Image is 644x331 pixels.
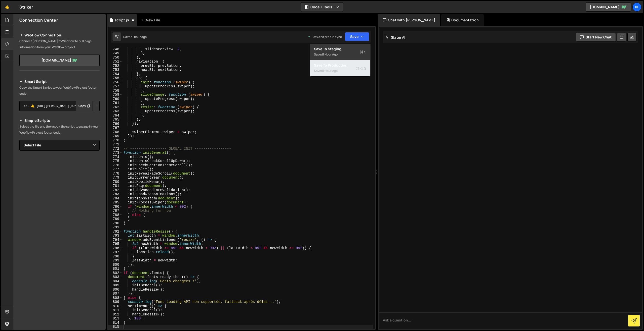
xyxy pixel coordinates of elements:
div: 749 [108,51,123,56]
div: 757 [108,84,123,89]
div: 755 [108,76,123,80]
div: 753 [108,68,123,72]
div: 772 [108,147,123,151]
div: 801 [108,267,123,271]
div: 787 [108,209,123,213]
div: 802 [108,271,123,275]
p: Connect [PERSON_NAME] to Webflow to pull page information from your Webflow project [19,38,100,50]
div: Save to Production [314,63,366,68]
div: Saved [314,51,366,58]
div: 782 [108,188,123,192]
div: 766 [108,122,123,126]
div: Striker [19,4,33,10]
div: Saved [314,68,366,74]
div: 792 [108,230,123,234]
div: 774 [108,155,123,159]
div: 771 [108,142,123,147]
h2: Connection Center [19,17,58,23]
div: 780 [108,180,123,184]
div: Documentation [441,14,484,26]
div: 776 [108,163,123,168]
h2: Slater AI [385,35,406,40]
p: Select the file and then copy the script to a page in your Webflow Project footer code. [19,124,100,136]
div: 759 [108,93,123,97]
div: 789 [108,217,123,221]
div: 758 [108,89,123,93]
h2: Smart Script [19,79,100,85]
div: 760 [108,97,123,101]
div: 785 [108,200,123,205]
div: 754 [108,72,123,76]
div: 805 [108,283,123,288]
div: 1 hour ago [323,69,338,73]
div: 790 [108,221,123,226]
div: 769 [108,134,123,138]
div: 788 [108,213,123,217]
button: Copy [76,101,93,111]
div: 781 [108,184,123,188]
button: Start new chat [576,33,616,42]
div: 814 [108,321,123,325]
div: script.js [115,18,129,23]
div: 767 [108,126,123,130]
div: 808 [108,296,123,300]
div: 800 [108,263,123,267]
div: 777 [108,167,123,172]
div: 752 [108,64,123,68]
div: 770 [108,138,123,143]
div: 761 [108,101,123,105]
div: 815 [108,325,123,329]
div: 784 [108,196,123,201]
div: 1 hour ago [323,52,338,57]
div: 773 [108,151,123,155]
div: 751 [108,60,123,64]
p: Copy the Smart Script to your Webflow Project footer code. [19,85,100,97]
div: 807 [108,292,123,296]
button: Save to ProductionS Saved1 hour ago [310,60,370,77]
div: 786 [108,205,123,209]
div: 796 [108,246,123,250]
button: Save to StagingS Saved1 hour ago [310,44,370,60]
div: 810 [108,304,123,308]
div: 765 [108,118,123,122]
div: 794 [108,238,123,242]
a: Kl [632,3,641,12]
div: 748 [108,47,123,51]
div: 793 [108,234,123,238]
div: 811 [108,308,123,312]
div: 798 [108,254,123,259]
div: 764 [108,114,123,118]
div: 797 [108,250,123,254]
div: 775 [108,159,123,163]
div: Saved [123,35,147,39]
a: 🤙 [1,1,13,13]
span: S [356,66,366,71]
div: 806 [108,288,123,292]
div: 803 [108,275,123,279]
div: Button group with nested dropdown [76,101,100,111]
div: 763 [108,109,123,114]
span: S [360,49,366,54]
div: 791 [108,225,123,230]
button: Save [345,32,369,41]
h2: Simple Scripts [19,118,100,124]
div: 809 [108,300,123,304]
button: Code + Tools [301,3,343,12]
div: 1 hour ago [132,35,147,39]
div: New File [141,18,162,23]
div: 779 [108,176,123,180]
div: 768 [108,130,123,134]
textarea: <!--🤙 [URL][PERSON_NAME][DOMAIN_NAME]> <script>document.addEventListener("DOMContentLoaded", func... [19,101,100,111]
div: 783 [108,192,123,196]
div: 756 [108,80,123,85]
a: [DOMAIN_NAME] [19,54,100,66]
div: Save to Staging [314,46,366,51]
a: [DOMAIN_NAME] [586,3,631,12]
div: 804 [108,279,123,284]
h2: Webflow Connection [19,32,100,38]
div: 799 [108,258,123,263]
div: Chat with [PERSON_NAME] [378,14,440,26]
div: 795 [108,242,123,246]
iframe: YouTube video player [19,159,100,204]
